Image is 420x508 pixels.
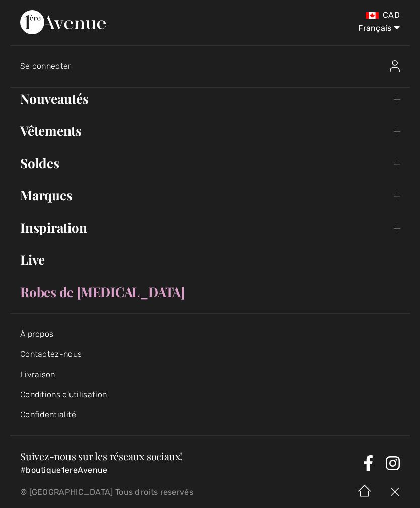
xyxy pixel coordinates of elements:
a: Livraison [20,370,55,379]
a: Nouveautés [10,88,410,110]
a: Marques [10,184,410,206]
a: Instagram [386,455,400,471]
span: Se connecter [20,61,72,71]
a: Facebook [363,455,373,471]
a: Inspiration [10,216,410,239]
p: #boutique1ereAvenue [20,465,359,475]
a: À propos [20,329,53,339]
a: Live [10,249,410,271]
img: Se connecter [390,60,400,72]
a: Soldes [10,152,410,174]
img: Accueil [349,477,380,508]
a: Confidentialité [20,410,77,419]
img: X [380,477,410,508]
a: Contactez-nous [20,349,82,359]
a: Robes de [MEDICAL_DATA] [10,281,410,303]
a: Vêtements [10,120,410,142]
a: Conditions d'utilisation [20,390,107,399]
img: 1ère Avenue [20,10,106,34]
a: Se connecterSe connecter [20,50,410,83]
p: © [GEOGRAPHIC_DATA] Tous droits reservés [20,489,248,496]
h3: Suivez-nous sur les réseaux sociaux! [20,451,359,461]
div: CAD [248,10,400,20]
